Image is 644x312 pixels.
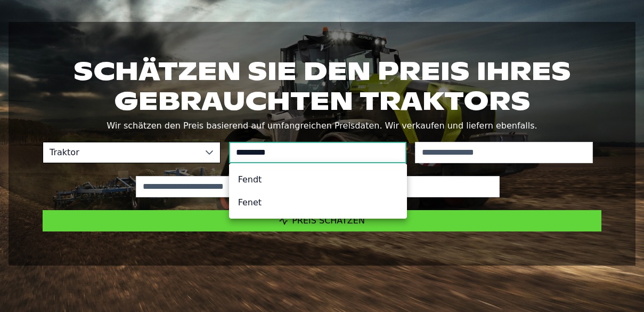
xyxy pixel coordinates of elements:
p: Wir schätzen den Preis basierend auf umfangreichen Preisdaten. Wir verkaufen und liefern ebenfalls. [43,118,601,133]
ul: Option List [230,164,406,218]
h1: Schätzen Sie den Preis Ihres gebrauchten Traktors [43,56,601,116]
span: Traktor [43,142,199,163]
button: Preis schätzen [43,210,601,231]
span: Preis schätzen [292,215,365,226]
li: Fendt [230,168,406,191]
li: Fenet [230,191,406,214]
